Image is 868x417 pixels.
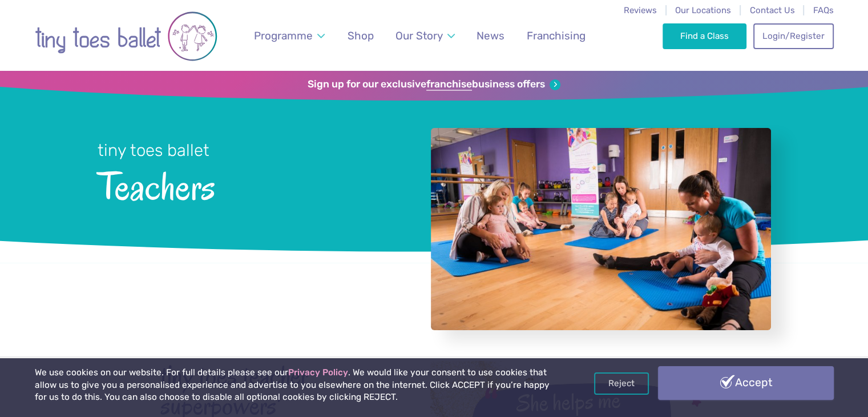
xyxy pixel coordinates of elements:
[663,23,746,49] a: Find a Class
[813,5,834,15] a: FAQs
[248,22,330,49] a: Programme
[35,367,554,404] p: We use cookies on our website. For full details please see our . We would like your consent to us...
[98,141,209,160] small: tiny toes ballet
[308,78,560,91] a: Sign up for our exclusivefranchisebusiness offers
[753,23,833,49] a: Login/Register
[288,367,348,378] a: Privacy Policy
[675,5,731,15] a: Our Locations
[471,22,510,49] a: News
[342,22,379,49] a: Shop
[348,29,374,42] span: Shop
[98,162,401,208] span: Teachers
[521,22,591,49] a: Franchising
[658,366,834,399] a: Accept
[426,78,472,91] strong: franchise
[594,372,649,394] a: Reject
[254,29,313,42] span: Programme
[390,22,460,49] a: Our Story
[35,7,217,65] img: tiny toes ballet
[395,29,443,42] span: Our Story
[527,29,586,42] span: Franchising
[749,5,794,15] a: Contact Us
[477,29,504,42] span: News
[624,5,657,15] a: Reviews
